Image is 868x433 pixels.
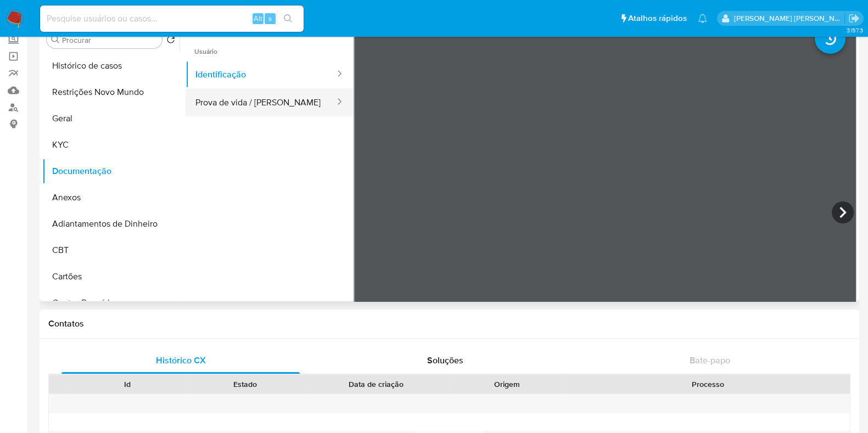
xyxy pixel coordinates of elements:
[698,14,707,23] a: Notificações
[268,13,272,24] span: s
[42,211,180,237] button: Adiantamentos de Dinheiro
[42,184,180,211] button: Anexos
[42,132,180,158] button: KYC
[254,13,262,24] span: Alt
[312,379,440,390] div: Data de criação
[62,35,158,45] input: Procurar
[690,354,730,367] span: Bate-papo
[628,13,687,24] span: Atalhos rápidos
[848,13,860,24] a: Sair
[42,263,180,290] button: Cartões
[40,12,304,26] input: Pesquise usuários ou casos...
[166,35,175,47] button: Retornar ao pedido padrão
[42,290,180,316] button: Contas Bancárias
[427,354,463,367] span: Soluções
[42,237,180,263] button: CBT
[48,318,850,329] h1: Contatos
[456,379,558,390] div: Origem
[42,158,180,184] button: Documentação
[574,379,842,390] div: Processo
[51,35,60,44] button: Procurar
[42,79,180,105] button: Restrições Novo Mundo
[76,379,178,390] div: Id
[277,11,299,26] button: search-icon
[42,105,180,132] button: Geral
[42,53,180,79] button: Histórico de casos
[194,379,296,390] div: Estado
[734,13,845,24] p: danilo.toledo@mercadolivre.com
[156,354,206,367] span: Histórico CX
[846,26,863,35] span: 3.157.3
